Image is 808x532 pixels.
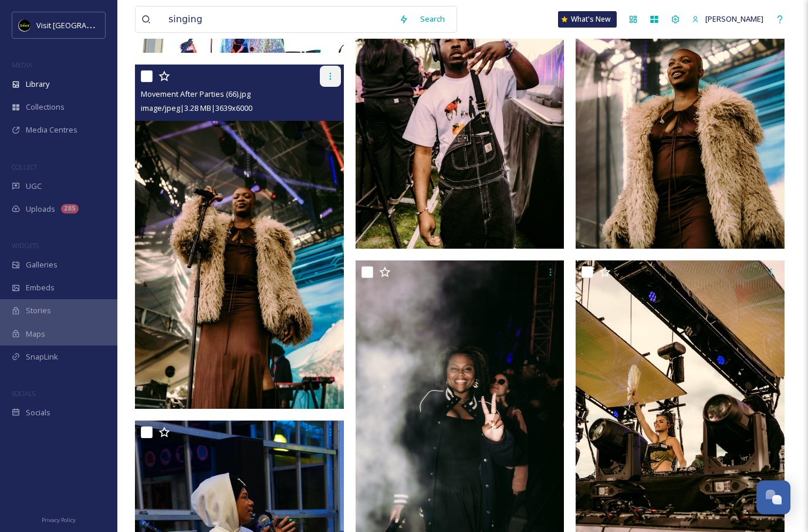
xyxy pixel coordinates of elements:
[26,305,51,316] span: Stories
[163,6,393,32] input: Search your library
[756,480,790,514] button: Open Chat
[36,19,127,31] span: Visit [GEOGRAPHIC_DATA]
[414,8,451,31] div: Search
[42,512,76,526] a: Privacy Policy
[26,181,42,192] span: UGC
[26,124,77,135] span: Media Centres
[558,11,617,28] a: What's New
[19,19,31,31] img: VISIT%20DETROIT%20LOGO%20-%20BLACK%20BACKGROUND.png
[26,101,65,113] span: Collections
[12,389,35,398] span: SOCIALS
[26,282,55,293] span: Embeds
[705,13,763,24] span: [PERSON_NAME]
[26,79,49,90] span: Library
[12,60,32,69] span: MEDIA
[26,259,58,270] span: Galleries
[42,516,76,524] span: Privacy Policy
[686,8,769,31] a: [PERSON_NAME]
[135,65,344,409] img: Movement After Parties (66).jpg
[141,103,252,113] span: image/jpeg | 3.28 MB | 3639 x 6000
[26,328,45,340] span: Maps
[26,204,55,215] span: Uploads
[141,89,251,99] span: Movement After Parties (66).jpg
[26,351,58,362] span: SnapLink
[12,162,37,171] span: COLLECT
[12,241,39,250] span: WIDGETS
[61,204,79,214] div: 285
[26,407,50,418] span: Socials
